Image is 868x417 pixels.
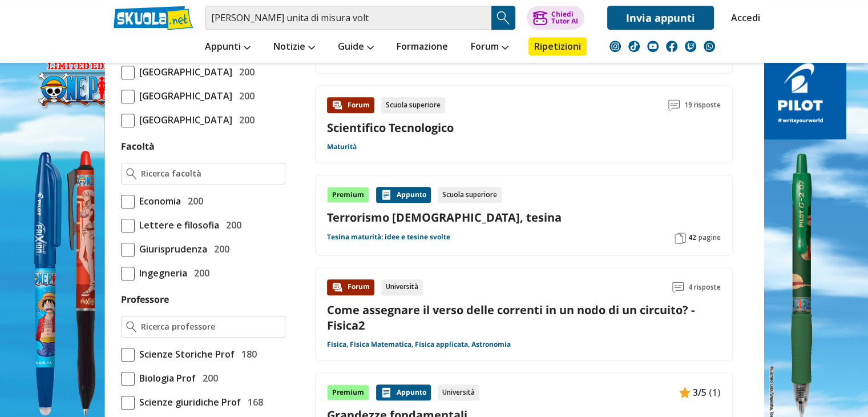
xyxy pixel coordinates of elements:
[693,385,706,400] span: 3/5
[381,97,445,113] div: Scuola superiore
[205,6,491,30] input: Cerca appunti, riassunti o versioni
[327,232,450,242] a: Tesina maturità: idee e tesine svolte
[685,41,696,52] img: twitch
[271,37,318,58] a: Notizie
[135,371,196,386] span: Biologia Prof
[235,113,255,127] span: 200
[327,97,374,113] div: Forum
[327,384,369,400] div: Premium
[135,347,235,362] span: Scienze Storiche Prof
[381,279,423,295] div: Università
[332,99,343,111] img: Forum contenuto
[647,41,659,52] img: youtube
[668,99,680,111] img: Commenti lettura
[135,218,219,232] span: Lettere e filosofia
[699,233,721,242] span: pagine
[126,321,137,332] img: Ricerca professore
[121,140,155,153] label: Facoltà
[376,384,431,400] div: Appunto
[327,120,454,135] a: Scientifico Tecnologico
[376,187,431,203] div: Appunto
[335,37,377,58] a: Guide
[189,266,209,280] span: 200
[135,89,232,103] span: [GEOGRAPHIC_DATA]
[394,37,451,58] a: Formazione
[679,387,691,398] img: Appunti contenuto
[135,266,187,280] span: Ingegneria
[237,347,257,362] span: 180
[495,9,512,26] img: Cerca appunti, riassunti o versioni
[141,321,280,332] input: Ricerca professore
[609,41,621,52] img: instagram
[607,6,714,30] a: Invia appunti
[198,371,218,386] span: 200
[666,41,677,52] img: facebook
[135,65,232,79] span: [GEOGRAPHIC_DATA]
[438,384,479,400] div: Università
[183,194,203,209] span: 200
[141,168,280,179] input: Ricerca facoltà
[675,232,686,244] img: Pagine
[126,168,137,179] img: Ricerca facoltà
[202,37,253,58] a: Appunti
[235,65,255,79] span: 200
[438,187,502,203] div: Scuola superiore
[235,89,255,103] span: 200
[135,113,232,127] span: [GEOGRAPHIC_DATA]
[327,340,511,349] a: Fisica, Fisica Matematica, Fisica applicata, Astronomia
[551,11,578,25] div: Chiedi Tutor AI
[688,279,721,295] span: 4 risposte
[704,41,715,52] img: WhatsApp
[327,142,357,151] a: Maturità
[327,302,695,333] a: Come assegnare il verso delle correnti in un nodo di un circuito? - Fisica2
[731,6,755,30] a: Accedi
[468,37,511,58] a: Forum
[672,282,684,293] img: Commenti lettura
[327,210,721,225] a: Terrorismo [DEMOGRAPHIC_DATA], tesina
[527,6,584,30] button: ChiediTutor AI
[332,282,343,293] img: Forum contenuto
[135,242,207,256] span: Giurisprudenza
[491,6,515,30] button: Search Button
[135,194,181,209] span: Economia
[688,233,696,242] span: 42
[628,41,640,52] img: tiktok
[221,218,241,232] span: 200
[121,293,169,306] label: Professore
[381,189,392,201] img: Appunti contenuto
[709,385,721,400] span: (1)
[381,387,392,398] img: Appunti contenuto
[528,37,587,55] a: Ripetizioni
[243,395,263,410] span: 168
[135,395,241,410] span: Scienze giuridiche Prof
[327,279,374,295] div: Forum
[327,187,369,203] div: Premium
[209,242,229,256] span: 200
[684,97,721,113] span: 19 risposte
